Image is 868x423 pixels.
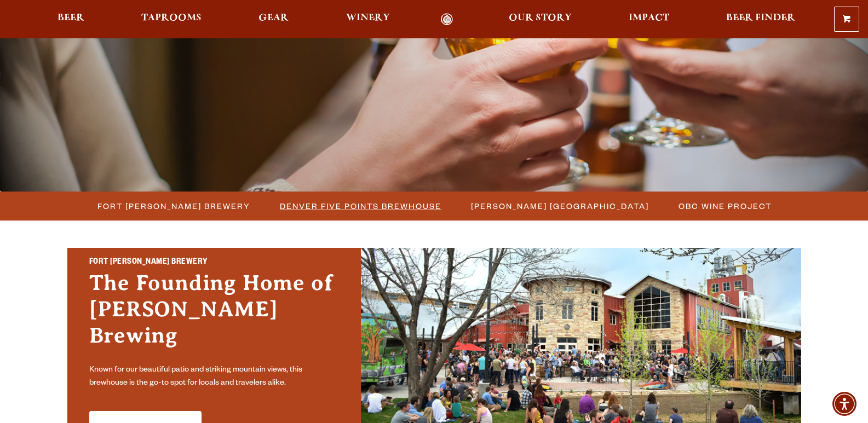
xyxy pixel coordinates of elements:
a: [PERSON_NAME] [GEOGRAPHIC_DATA] [464,198,654,214]
h2: Fort [PERSON_NAME] Brewery [89,256,339,270]
span: Impact [629,14,669,22]
a: Gear [251,13,296,26]
a: OBC Wine Project [672,198,777,214]
span: Beer Finder [726,14,795,22]
a: Winery [339,13,397,26]
span: Our Story [509,14,572,22]
span: Fort [PERSON_NAME] Brewery [97,198,250,214]
span: Beer [58,14,84,22]
a: Fort [PERSON_NAME] Brewery [91,198,256,214]
span: Taprooms [141,14,202,22]
span: Gear [258,14,289,22]
span: OBC Wine Project [679,198,772,214]
a: Denver Five Points Brewhouse [273,198,447,214]
a: Our Story [502,13,579,26]
a: Beer [50,13,91,26]
span: Denver Five Points Brewhouse [280,198,441,214]
a: Beer Finder [719,13,802,26]
div: Accessibility Menu [832,392,856,416]
a: Odell Home [427,13,468,26]
span: Winery [346,14,390,22]
span: [PERSON_NAME] [GEOGRAPHIC_DATA] [471,198,649,214]
a: Impact [622,13,676,26]
a: Taprooms [134,13,209,26]
p: Known for our beautiful patio and striking mountain views, this brewhouse is the go-to spot for l... [89,364,339,390]
h3: The Founding Home of [PERSON_NAME] Brewing [89,270,339,360]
